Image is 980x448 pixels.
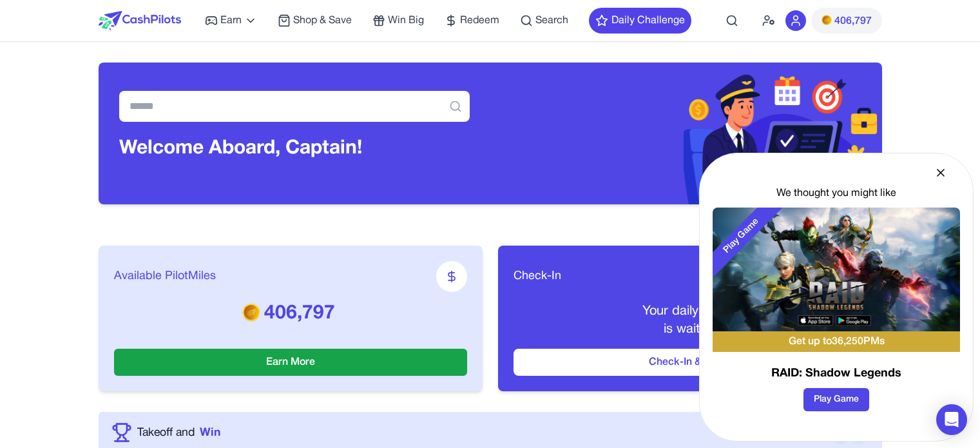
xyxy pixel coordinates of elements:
[205,13,257,28] a: Earn
[372,13,424,28] a: Win Big
[99,11,181,30] img: CashPilots Logo
[114,268,216,286] span: Available PilotMiles
[713,331,960,352] div: Get up to 36,250 PMs
[514,349,867,376] button: Check-In & Claim
[713,186,960,201] div: We thought you might like
[514,302,867,320] p: Your daily bonus
[490,63,882,204] img: Header decoration
[137,424,195,441] span: Takeoff and
[535,13,568,28] span: Search
[803,388,869,411] button: Play Game
[242,303,260,321] img: PMs
[460,13,499,28] span: Redeem
[293,13,352,28] span: Shop & Save
[821,15,832,25] img: PMs
[278,13,352,28] a: Shop & Save
[713,208,960,331] img: RAID: Shadow Legends
[936,404,967,435] div: Open Intercom Messenger
[388,13,424,28] span: Win Big
[520,13,568,28] a: Search
[119,137,470,161] h3: Welcome Aboard, Captain !
[811,8,882,34] button: PMs406,797
[114,302,467,326] p: 406,797
[664,324,716,335] span: is waiting
[445,13,499,28] a: Redeem
[713,365,960,383] h3: RAID: Shadow Legends
[589,8,691,34] button: Daily Challenge
[200,424,220,441] span: Win
[137,424,220,441] a: Takeoff andWin
[220,13,242,28] span: Earn
[701,195,782,277] div: Play Game
[834,14,872,29] span: 406,797
[114,349,467,376] button: Earn More
[514,268,561,286] span: Check-In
